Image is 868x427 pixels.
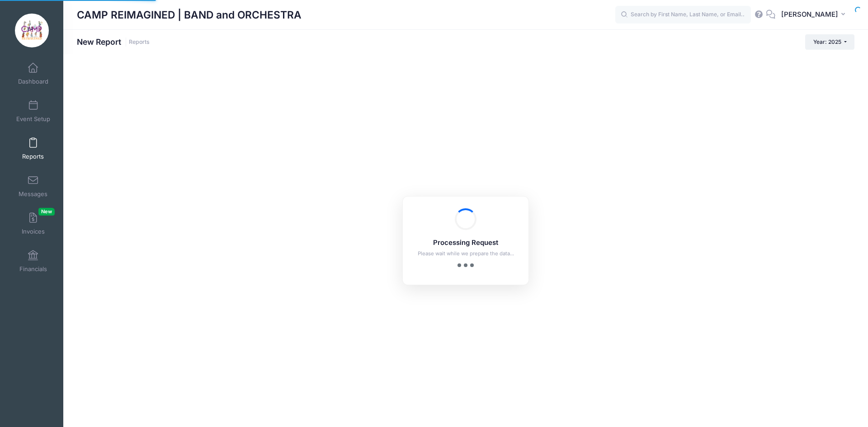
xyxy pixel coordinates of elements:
[775,5,854,25] button: [PERSON_NAME]
[12,170,55,202] a: Messages
[129,39,150,46] a: Reports
[15,14,49,47] img: CAMP REIMAGINED | BAND and ORCHESTRA
[415,250,517,258] p: Please wait while we prepare the data...
[813,38,841,45] span: Year: 2025
[12,95,55,127] a: Event Setup
[12,245,55,277] a: Financials
[12,133,55,164] a: Reports
[12,208,55,239] a: InvoicesNew
[19,265,47,273] span: Financials
[805,34,854,50] button: Year: 2025
[12,58,55,89] a: Dashboard
[38,208,55,216] span: New
[77,37,150,47] h1: New Report
[781,9,838,19] span: [PERSON_NAME]
[77,5,302,25] h1: CAMP REIMAGINED | BAND and ORCHESTRA
[18,78,48,85] span: Dashboard
[19,190,47,198] span: Messages
[415,239,517,247] h5: Processing Request
[22,153,44,160] span: Reports
[615,6,751,24] input: Search by First Name, Last Name, or Email...
[22,228,45,235] span: Invoices
[16,115,50,123] span: Event Setup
